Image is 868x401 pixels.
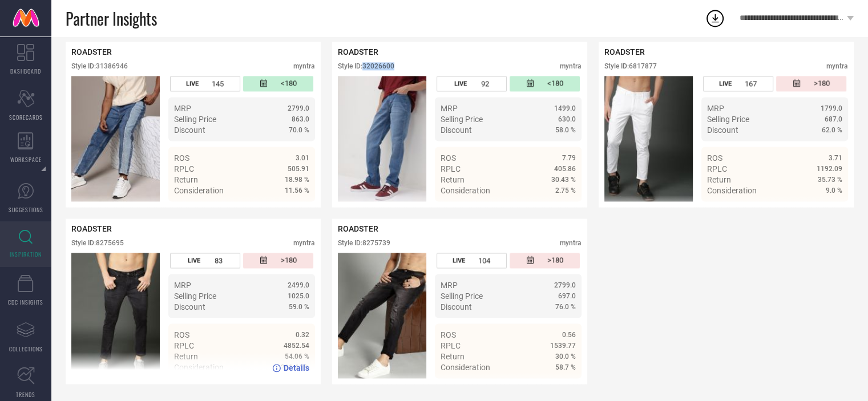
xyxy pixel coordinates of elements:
span: 1539.77 [550,342,576,350]
span: >180 [547,256,563,265]
span: ROS [441,153,456,163]
span: Selling Price [707,115,749,124]
img: Style preview image [71,76,160,201]
span: 3.01 [296,154,309,162]
span: 30.43 % [551,176,576,184]
span: Details [284,206,309,216]
span: Selling Price [441,291,483,301]
span: ROS [441,330,456,339]
div: Style ID: 8275739 [338,239,390,247]
div: Number of days the style has been live on the platform [437,253,507,268]
span: Details [550,206,576,216]
span: Discount [441,302,472,311]
span: 9.0 % [826,187,842,195]
img: Style preview image [604,76,693,201]
div: myntra [293,62,315,70]
span: <180 [547,79,563,88]
span: Discount [174,302,205,311]
span: WORKSPACE [10,155,42,164]
span: Details [817,206,842,216]
div: Number of days since the style was first listed on the platform [776,76,846,91]
span: 0.32 [296,331,309,339]
span: 697.0 [558,292,576,300]
span: 1799.0 [821,104,842,112]
span: COLLECTIONS [9,345,43,353]
span: Consideration [441,363,490,372]
div: Style ID: 8275695 [71,239,124,247]
span: SCORECARDS [9,113,43,121]
div: myntra [826,62,848,70]
span: LIVE [186,80,199,87]
span: RPLC [707,164,727,173]
span: 863.0 [292,115,309,123]
span: >180 [281,256,297,265]
span: Selling Price [174,291,216,301]
span: Consideration [707,186,757,195]
span: 11.56 % [285,187,309,195]
span: LIVE [454,80,467,87]
div: Style ID: 31386946 [71,62,128,70]
span: MRP [441,281,458,290]
span: 59.0 % [289,303,309,311]
span: 104 [478,256,490,265]
span: 0.56 [562,331,576,339]
div: Click to view image [71,253,160,378]
div: Number of days the style has been live on the platform [437,76,507,91]
span: RPLC [441,164,461,173]
span: SUGGESTIONS [9,205,43,214]
img: Style preview image [338,253,426,378]
span: Discount [707,125,738,135]
span: Partner Insights [66,7,157,30]
span: MRP [441,104,458,113]
span: Details [284,363,309,372]
div: Number of days the style has been live on the platform [170,76,240,91]
span: RPLC [441,341,461,350]
span: 62.0 % [822,126,842,134]
span: MRP [174,104,191,113]
div: Click to view image [338,253,426,378]
div: Number of days the style has been live on the platform [170,253,240,268]
span: Return [707,175,731,184]
img: Style preview image [71,253,160,378]
div: Number of days the style has been live on the platform [703,76,773,91]
span: MRP [707,104,724,113]
div: Number of days since the style was first listed on the platform [510,76,580,91]
span: 83 [215,256,223,265]
span: 58.0 % [555,126,576,134]
div: myntra [560,62,582,70]
span: Selling Price [174,115,216,124]
a: Details [539,383,576,392]
span: Details [550,383,576,392]
span: 505.91 [288,165,309,173]
span: 18.98 % [285,176,309,184]
span: ROADSTER [338,224,378,233]
div: Number of days since the style was first listed on the platform [243,76,313,91]
span: 58.7 % [555,363,576,371]
span: 2.75 % [555,187,576,195]
span: ROS [174,330,189,339]
span: ROADSTER [71,224,112,233]
span: 630.0 [558,115,576,123]
span: Return [441,352,465,361]
img: Style preview image [338,76,426,201]
span: 1499.0 [554,104,576,112]
span: Consideration [441,186,490,195]
span: 70.0 % [289,126,309,134]
span: Discount [441,125,472,135]
span: 7.79 [562,154,576,162]
span: 35.73 % [818,176,842,184]
span: 2799.0 [288,104,309,112]
div: myntra [293,239,315,247]
span: 145 [212,79,224,88]
span: 76.0 % [555,303,576,311]
span: INSPIRATION [10,250,42,258]
a: Details [272,363,309,372]
span: 30.0 % [555,353,576,361]
span: RPLC [174,164,194,173]
span: Return [441,175,465,184]
div: Number of days since the style was first listed on the platform [510,253,580,268]
a: Details [805,206,842,216]
span: LIVE [188,257,200,264]
span: ROS [707,153,722,163]
span: DASHBOARD [10,67,41,75]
